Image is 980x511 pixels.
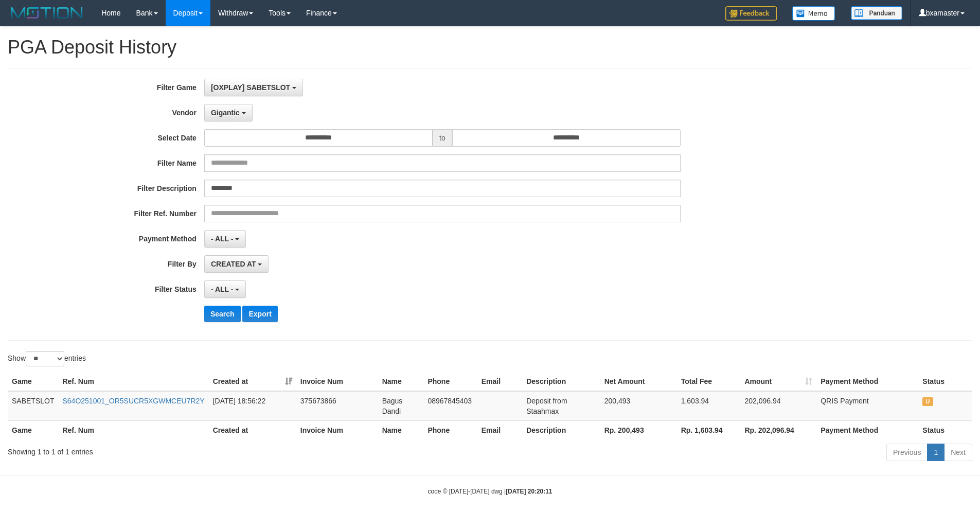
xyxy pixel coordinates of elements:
td: 08967845403 [423,391,477,421]
td: Bagus Dandi [378,391,424,421]
span: CREATED AT [211,260,256,268]
span: to [433,129,452,147]
th: Status [918,372,972,391]
td: SABETSLOT [8,391,58,421]
th: Phone [423,372,477,391]
th: Amount: activate to sort column ascending [740,372,816,391]
td: QRIS Payment [816,391,918,421]
th: Phone [423,420,477,439]
th: Rp. 200,493 [600,420,677,439]
span: - ALL - [211,235,234,243]
th: Name [378,372,424,391]
td: 202,096.94 [740,391,816,421]
th: Game [8,372,58,391]
th: Email [477,372,522,391]
th: Payment Method [816,372,918,391]
th: Payment Method [816,420,918,439]
img: Button%20Memo.svg [792,6,835,21]
img: MOTION_logo.png [8,5,86,21]
th: Email [477,420,522,439]
th: Invoice Num [296,420,378,439]
th: Total Fee [677,372,741,391]
th: Net Amount [600,372,677,391]
th: Created at [209,420,296,439]
strong: [DATE] 20:20:11 [506,488,552,495]
label: Show entries [8,351,86,366]
th: Name [378,420,424,439]
th: Rp. 1,603.94 [677,420,741,439]
h1: PGA Deposit History [8,37,972,58]
button: CREATED AT [204,255,269,273]
th: Ref. Num [58,372,208,391]
button: Export [242,306,277,322]
td: 375673866 [296,391,378,421]
th: Description [522,420,600,439]
span: [OXPLAY] SABETSLOT [211,83,290,92]
button: Gigantic [204,104,253,121]
span: UNPAID [922,397,933,406]
th: Invoice Num [296,372,378,391]
a: Previous [886,444,928,461]
button: - ALL - [204,230,246,248]
td: Deposit from Staahmax [522,391,600,421]
small: code © [DATE]-[DATE] dwg | [428,488,553,495]
th: Rp. 202,096.94 [740,420,816,439]
span: Gigantic [211,109,240,117]
img: panduan.png [851,6,902,20]
td: 1,603.94 [677,391,741,421]
button: Search [204,306,241,322]
th: Ref. Num [58,420,208,439]
a: S64O251001_OR5SUCR5XGWMCEU7R2Y [62,397,204,405]
span: - ALL - [211,285,234,293]
a: 1 [927,444,945,461]
th: Status [918,420,972,439]
button: - ALL - [204,280,246,298]
th: Description [522,372,600,391]
th: Game [8,420,58,439]
div: Showing 1 to 1 of 1 entries [8,443,401,457]
select: Showentries [26,351,64,366]
button: [OXPLAY] SABETSLOT [204,79,303,96]
td: [DATE] 18:56:22 [209,391,296,421]
a: Next [944,444,972,461]
img: Feedback.jpg [725,6,777,21]
td: 200,493 [600,391,677,421]
th: Created at: activate to sort column ascending [209,372,296,391]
